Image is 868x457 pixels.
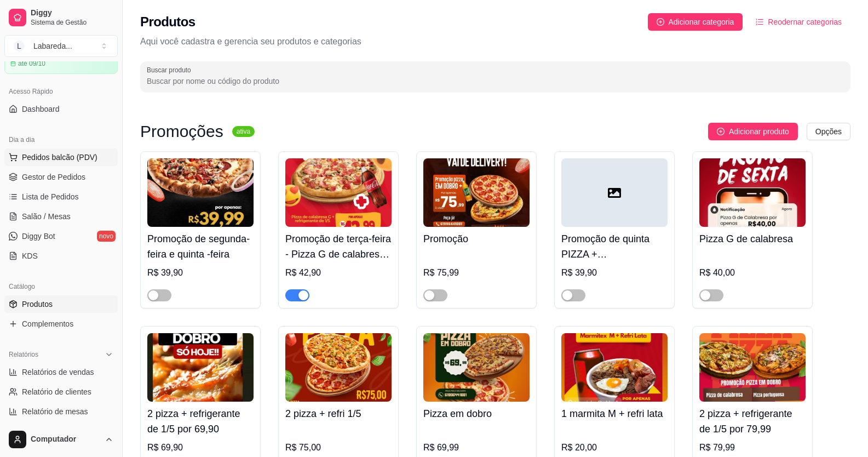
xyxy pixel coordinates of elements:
[4,426,118,453] button: Computador
[140,125,223,138] h3: Promoções
[423,266,530,279] div: R$ 75,99
[22,152,97,163] span: Pedidos balcão (PDV)
[756,18,763,26] span: ordered-list
[285,406,392,421] h4: 2 pizza + refri 1/5
[4,148,118,166] button: Pedidos balcão (PDV)
[22,299,53,310] span: Produtos
[147,158,254,227] img: product-image
[4,278,118,295] div: Catálogo
[423,231,530,247] h4: Promoção
[4,188,118,205] a: Lista de Pedidos
[22,406,88,417] span: Relatório de mesas
[729,125,789,138] span: Adicionar produto
[22,318,73,329] span: Complementos
[699,441,806,454] div: R$ 79,99
[22,250,38,261] span: KDS
[140,35,850,48] p: Aqui você cadastra e gerencia seu produtos e categorias
[807,123,850,140] button: Opções
[4,100,118,118] a: Dashboard
[699,266,806,279] div: R$ 40,00
[648,13,743,31] button: Adicionar categoria
[22,172,85,182] span: Gestor de Pedidos
[147,266,254,279] div: R$ 39,90
[285,231,392,262] h4: Promoção de terça-feira - Pizza G de calabresa + refrigerante de 1/5
[232,126,255,137] sup: ativa
[423,158,530,227] img: product-image
[423,333,530,402] img: product-image
[423,406,530,421] h4: Pizza em dobro
[561,406,668,421] h4: 1 marmita M + refri lata
[699,231,806,247] h4: Pizza G de calabresa
[708,123,798,140] button: Adicionar produto
[4,403,118,420] a: Relatório de mesas
[4,315,118,333] a: Complementos
[285,441,392,454] div: R$ 75,00
[22,104,60,115] span: Dashboard
[699,406,806,437] h4: 2 pizza + refrigerante de 1/5 por 79,99
[147,406,254,437] h4: 2 pizza + refrigerante de 1/5 por 69,90
[768,16,842,28] span: Reodernar categorias
[699,158,806,227] img: product-image
[561,333,668,402] img: product-image
[423,441,530,454] div: R$ 69,99
[22,386,91,397] span: Relatório de clientes
[147,333,254,402] img: product-image
[4,208,118,225] a: Salão / Mesas
[561,266,668,279] div: R$ 39,90
[4,131,118,148] div: Dia a dia
[22,191,79,202] span: Lista de Pedidos
[669,16,734,28] span: Adicionar categoria
[147,65,195,75] label: Buscar produto
[4,363,118,381] a: Relatórios de vendas
[33,41,72,52] div: Labareda ...
[22,367,94,378] span: Relatórios de vendas
[717,128,725,135] span: plus-circle
[4,83,118,100] div: Acesso Rápido
[815,125,842,138] span: Opções
[561,441,668,454] div: R$ 20,00
[22,231,55,242] span: Diggy Bot
[14,41,25,52] span: L
[285,333,392,402] img: product-image
[561,231,668,262] h4: Promoção de quinta PIZZA + REFRIGERANTE 1/5
[4,383,118,401] a: Relatório de clientes
[4,4,118,31] a: DiggySistema de Gestão
[4,227,118,245] a: Diggy Botnovo
[147,76,844,87] input: Buscar produto
[747,13,850,31] button: Reodernar categorias
[22,211,71,222] span: Salão / Mesas
[4,295,118,313] a: Produtos
[31,18,113,27] span: Sistema de Gestão
[285,158,392,227] img: product-image
[140,13,196,31] h2: Produtos
[699,333,806,402] img: product-image
[147,231,254,262] h4: Promoção de segunda-feira e quinta -feira
[31,435,100,444] span: Computador
[9,350,38,359] span: Relatórios
[4,168,118,186] a: Gestor de Pedidos
[4,35,118,57] button: Select a team
[147,441,254,454] div: R$ 69,90
[4,247,118,265] a: KDS
[285,266,392,279] div: R$ 42,90
[18,59,45,68] article: até 09/10
[657,18,664,26] span: plus-circle
[31,8,113,18] span: Diggy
